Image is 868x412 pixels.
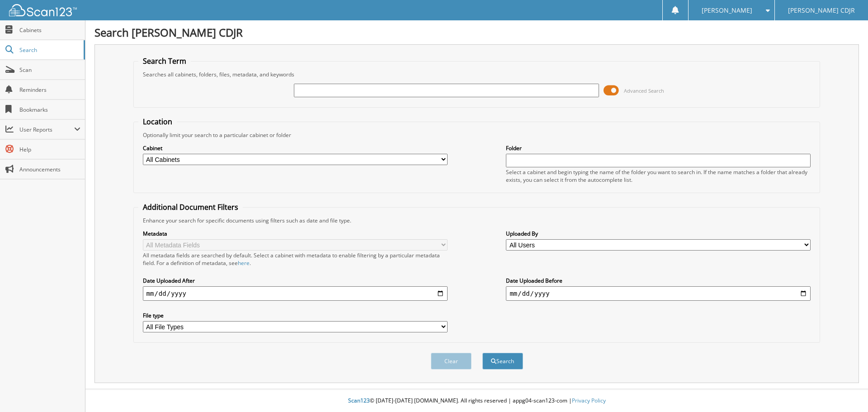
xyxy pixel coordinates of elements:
span: Announcements [19,166,80,173]
button: Search [482,353,523,369]
span: Search [19,46,79,54]
div: Select a cabinet and begin typing the name of the folder you want to search in. If the name match... [506,168,811,184]
span: User Reports [19,126,74,133]
span: Advanced Search [624,87,664,94]
button: Clear [431,353,472,369]
div: Searches all cabinets, folders, files, metadata, and keywords [138,71,816,78]
label: Date Uploaded Before [506,277,811,284]
label: Folder [506,144,811,152]
legend: Search Term [138,56,191,66]
div: All metadata fields are searched by default. Select a cabinet with metadata to enable filtering b... [143,251,448,267]
h1: Search [PERSON_NAME] CDJR [94,25,859,40]
label: Date Uploaded After [143,277,448,284]
div: Optionally limit your search to a particular cabinet or folder [138,131,816,139]
legend: Additional Document Filters [138,202,243,212]
span: Cabinets [19,26,80,34]
span: [PERSON_NAME] [702,8,752,13]
label: File type [143,312,448,319]
img: scan123-logo-white.svg [9,4,77,16]
div: © [DATE]-[DATE] [DOMAIN_NAME]. All rights reserved | appg04-scan123-com | [85,390,868,412]
span: [PERSON_NAME] CDJR [788,8,855,13]
span: Scan123 [348,397,370,404]
div: Enhance your search for specific documents using filters such as date and file type. [138,217,816,224]
label: Uploaded By [506,230,811,237]
legend: Location [138,117,177,127]
span: Reminders [19,86,80,94]
span: Help [19,146,80,153]
a: here [238,259,250,267]
label: Cabinet [143,144,448,152]
label: Metadata [143,230,448,237]
input: end [506,286,811,301]
input: start [143,286,448,301]
span: Bookmarks [19,106,80,114]
a: Privacy Policy [572,397,606,404]
span: Scan [19,66,80,74]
